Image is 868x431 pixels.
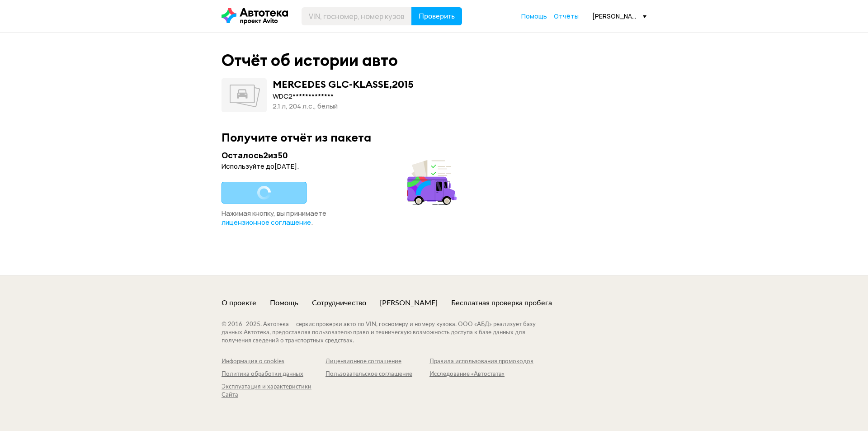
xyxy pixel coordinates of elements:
div: Отчёт об истории авто [222,51,398,70]
button: Проверить [411,7,462,25]
div: MERCEDES GLC-KLASSE , 2015 [273,78,414,90]
a: Помощь [521,12,547,21]
a: Правила использования промокодов [429,358,533,366]
a: лицензионное соглашение [222,218,311,227]
div: © 2016– 2025 . Автотека — сервис проверки авто по VIN, госномеру и номеру кузова. ООО «АБД» реали... [222,321,554,345]
div: Используйте до [DATE] . [222,162,459,171]
a: Пользовательское соглашение [325,370,429,379]
span: Помощь [521,12,547,20]
a: Исследование «Автостата» [429,370,533,379]
a: Информация о cookies [222,358,325,366]
a: Политика обработки данных [222,370,325,379]
a: Сотрудничество [312,298,366,308]
div: Осталось 2 из 50 [222,150,459,161]
a: [PERSON_NAME] [380,298,438,308]
a: О проекте [222,298,256,308]
div: Получите отчёт из пакета [222,130,646,144]
a: Помощь [270,298,298,308]
span: Нажимая кнопку, вы принимаете . [222,208,326,227]
div: [PERSON_NAME][EMAIL_ADDRESS][DOMAIN_NAME] [592,12,646,20]
div: 2.1 л, 204 л.c., белый [273,101,414,111]
span: Проверить [419,13,455,20]
a: Эксплуатация и характеристики Сайта [222,383,325,399]
a: Лицензионное соглашение [325,358,429,366]
a: Отчёты [554,12,579,21]
a: Бесплатная проверка пробега [451,298,552,308]
input: VIN, госномер, номер кузова [302,7,412,25]
span: Отчёты [554,12,579,20]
